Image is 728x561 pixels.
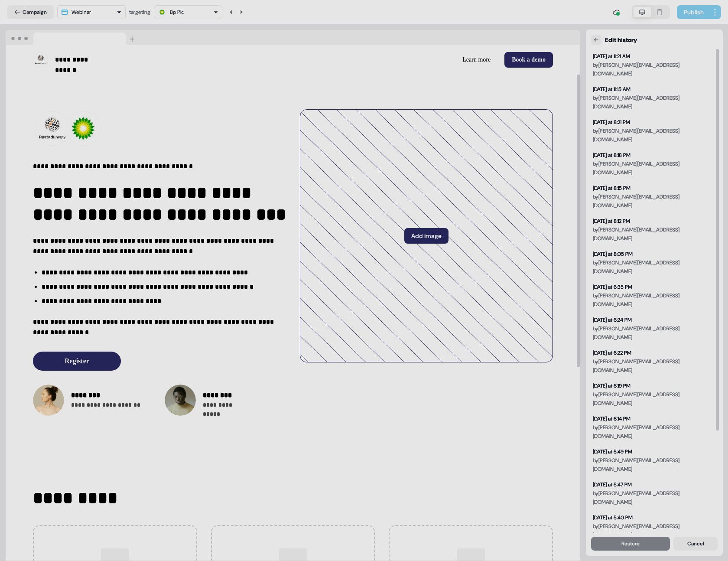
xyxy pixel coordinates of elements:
div: [DATE] at 5:47 PM [593,480,632,489]
div: [DATE] at 6:22 PM [593,349,631,357]
div: [DATE] at 6:35 PMby[PERSON_NAME][EMAIL_ADDRESS][DOMAIN_NAME] [589,279,719,312]
div: by [PERSON_NAME][EMAIL_ADDRESS][DOMAIN_NAME] [593,160,716,177]
div: Webinar [71,8,91,16]
div: by [PERSON_NAME][EMAIL_ADDRESS][DOMAIN_NAME] [593,324,716,342]
div: [DATE] at 5:40 PMby[PERSON_NAME][EMAIL_ADDRESS][DOMAIN_NAME] [589,510,719,543]
div: [DATE] at 11:21 AMby[PERSON_NAME][EMAIL_ADDRESS][DOMAIN_NAME] [589,49,719,82]
button: Bp Plc [154,5,222,19]
div: Bp Plc [170,8,184,16]
img: Contact photo [165,385,196,416]
div: [DATE] at 6:19 PM [593,382,630,390]
div: [DATE] at 6:14 PM [593,414,630,423]
img: Browser topbar [6,30,139,46]
div: [DATE] at 8:21 PM [593,118,630,127]
div: by [PERSON_NAME][EMAIL_ADDRESS][DOMAIN_NAME] [593,423,716,440]
div: [DATE] at 6:14 PMby[PERSON_NAME][EMAIL_ADDRESS][DOMAIN_NAME] [589,411,719,444]
div: by [PERSON_NAME][EMAIL_ADDRESS][DOMAIN_NAME] [593,390,716,408]
div: by [PERSON_NAME][EMAIL_ADDRESS][DOMAIN_NAME] [593,127,716,144]
button: back [7,5,54,19]
div: [DATE] at 8:12 PMby[PERSON_NAME][EMAIL_ADDRESS][DOMAIN_NAME] [589,213,719,246]
div: [DATE] at 8:21 PMby[PERSON_NAME][EMAIL_ADDRESS][DOMAIN_NAME] [589,114,719,147]
div: by [PERSON_NAME][EMAIL_ADDRESS][DOMAIN_NAME] [593,456,716,473]
div: by [PERSON_NAME][EMAIL_ADDRESS][DOMAIN_NAME] [593,192,716,210]
div: by [PERSON_NAME][EMAIL_ADDRESS][DOMAIN_NAME] [593,522,716,539]
div: [DATE] at 6:19 PMby[PERSON_NAME][EMAIL_ADDRESS][DOMAIN_NAME] [589,378,719,411]
button: Learn more [455,52,497,68]
div: Add image [300,109,553,362]
div: by [PERSON_NAME][EMAIL_ADDRESS][DOMAIN_NAME] [593,489,716,506]
div: [DATE] at 8:12 PM [593,217,630,225]
div: [DATE] at 6:24 PM [593,316,632,324]
div: [DATE] at 8:15 PM [593,184,630,192]
div: [DATE] at 8:05 PMby[PERSON_NAME][EMAIL_ADDRESS][DOMAIN_NAME] [589,246,719,279]
div: [DATE] at 8:15 PMby[PERSON_NAME][EMAIL_ADDRESS][DOMAIN_NAME] [589,180,719,213]
button: Book a demo [504,52,553,68]
img: Contact photo [33,385,64,416]
button: Add image [404,228,448,244]
div: [DATE] at 8:18 PMby[PERSON_NAME][EMAIL_ADDRESS][DOMAIN_NAME] [589,147,719,180]
div: [DATE] at 6:22 PMby[PERSON_NAME][EMAIL_ADDRESS][DOMAIN_NAME] [589,345,719,378]
div: [DATE] at 8:05 PM [593,250,633,258]
div: [DATE] at 11:15 AM [593,85,630,94]
div: [DATE] at 5:49 PMby[PERSON_NAME][EMAIL_ADDRESS][DOMAIN_NAME] [589,444,719,477]
div: Learn moreBook a demo [296,52,553,68]
div: [DATE] at 8:18 PM [593,151,630,160]
button: Register [33,352,121,371]
div: Edit history [605,36,637,44]
div: [DATE] at 11:21 AM [593,52,630,61]
div: by [PERSON_NAME][EMAIL_ADDRESS][DOMAIN_NAME] [593,225,716,243]
button: Cancel [673,537,718,551]
div: by [PERSON_NAME][EMAIL_ADDRESS][DOMAIN_NAME] [593,291,716,309]
div: [DATE] at 6:35 PM [593,283,632,291]
div: by [PERSON_NAME][EMAIL_ADDRESS][DOMAIN_NAME] [593,61,716,78]
div: [DATE] at 5:47 PMby[PERSON_NAME][EMAIL_ADDRESS][DOMAIN_NAME] [589,477,719,510]
div: [DATE] at 6:24 PMby[PERSON_NAME][EMAIL_ADDRESS][DOMAIN_NAME] [589,312,719,345]
div: [DATE] at 5:49 PM [593,447,632,456]
div: [DATE] at 11:15 AMby[PERSON_NAME][EMAIL_ADDRESS][DOMAIN_NAME] [589,82,719,114]
div: by [PERSON_NAME][EMAIL_ADDRESS][DOMAIN_NAME] [593,258,716,276]
div: by [PERSON_NAME][EMAIL_ADDRESS][DOMAIN_NAME] [593,94,716,111]
div: [DATE] at 5:40 PM [593,513,633,522]
div: by [PERSON_NAME][EMAIL_ADDRESS][DOMAIN_NAME] [593,357,716,375]
div: targeting [129,8,150,16]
